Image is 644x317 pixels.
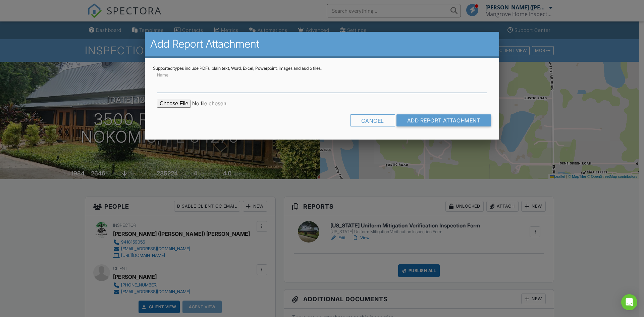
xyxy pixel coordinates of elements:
[157,72,168,78] label: Name
[150,37,494,51] h2: Add Report Attachment
[621,294,637,310] div: Open Intercom Messenger
[153,66,491,71] div: Supported types include PDFs, plain text, Word, Excel, Powerpoint, images and audio files.
[396,114,491,126] input: Add Report Attachment
[350,114,395,126] div: Cancel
